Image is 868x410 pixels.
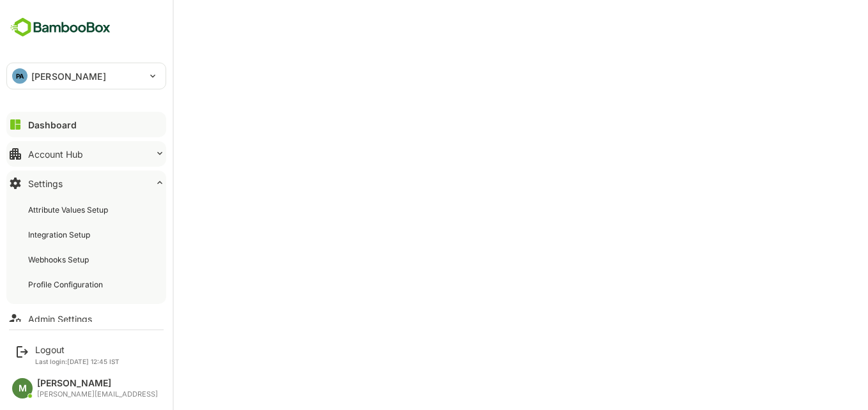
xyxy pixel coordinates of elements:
[7,63,166,89] div: PA[PERSON_NAME]
[28,254,91,265] div: Webhooks Setup
[6,112,166,137] button: Dashboard
[6,15,114,40] img: BambooboxFullLogoMark.5f36c76dfaba33ec1ec1367b70bb1252.svg
[6,141,166,167] button: Account Hub
[28,314,92,324] div: Admin Settings
[6,171,166,196] button: Settings
[35,344,120,355] div: Logout
[12,68,27,84] div: PA
[28,204,111,215] div: Attribute Values Setup
[28,149,83,160] div: Account Hub
[28,178,63,189] div: Settings
[28,229,93,240] div: Integration Setup
[35,358,120,365] p: Last login: [DATE] 12:45 IST
[28,279,105,290] div: Profile Configuration
[28,119,77,130] div: Dashboard
[37,378,158,389] div: [PERSON_NAME]
[31,70,106,83] p: [PERSON_NAME]
[37,390,158,399] div: [PERSON_NAME][EMAIL_ADDRESS]
[6,306,166,331] button: Admin Settings
[12,378,33,399] div: M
